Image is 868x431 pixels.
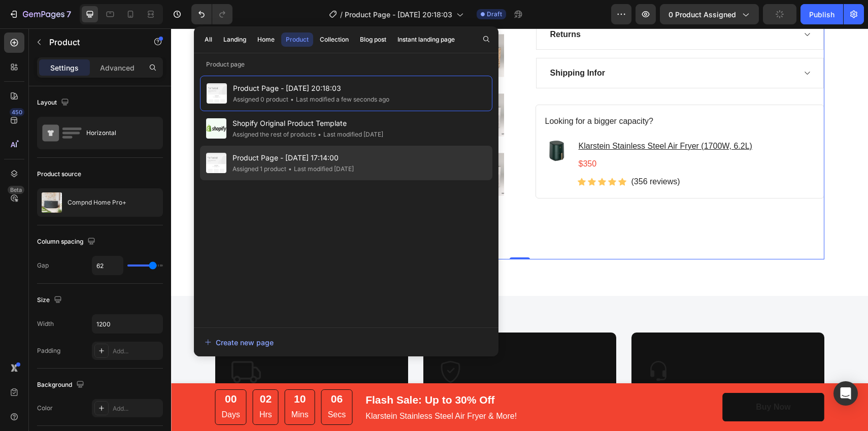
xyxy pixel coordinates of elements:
[233,94,288,105] div: Assigned 0 product
[200,32,217,47] button: All
[205,35,212,44] div: All
[585,373,619,385] div: Buy Now
[477,333,498,354] img: Alt Image
[194,363,346,380] p: Flash Sale: Up to 30% Off
[223,35,246,44] div: Landing
[460,146,509,161] p: (356 reviews)
[232,117,383,129] span: Shopify Original Product Template
[669,9,736,20] span: 0 product assigned
[86,121,148,145] div: Horizontal
[113,404,160,413] div: Add...
[408,128,581,143] p: $350
[288,94,389,105] div: Last modified a few seconds ago
[318,130,321,138] span: •
[219,32,251,47] button: Landing
[320,35,349,44] div: Collection
[191,4,232,24] div: Undo/Redo
[37,170,81,179] div: Product source
[378,37,436,52] div: Shipping Infor
[194,382,346,394] p: Klarstein Stainless Steel Air Fryer & More!
[393,32,459,47] button: Instant landing page
[660,4,759,24] button: 0 product assigned
[49,36,136,48] p: Product
[92,315,162,333] input: Auto
[397,35,455,44] div: Instant landing page
[809,9,834,20] div: Publish
[37,235,97,249] div: Column spacing
[42,192,62,213] img: product feature img
[360,35,386,44] div: Blog post
[345,9,452,20] span: Product Page - [DATE] 20:18:03
[253,32,279,47] button: Home
[37,96,71,110] div: Layout
[316,129,383,140] div: Last modified [DATE]
[800,4,843,24] button: Publish
[269,333,290,354] img: Alt Image
[113,347,160,356] div: Add...
[232,129,316,140] div: Assigned the rest of products
[37,293,64,307] div: Size
[315,32,353,47] button: Collection
[355,32,391,47] button: Blog post
[205,337,274,348] div: Create new page
[833,381,858,406] div: Open Intercom Messenger
[232,164,286,174] div: Assigned 1 product
[204,332,488,352] button: Create new page
[281,32,313,47] button: Product
[37,404,53,413] div: Color
[37,319,54,328] div: Width
[374,86,644,101] p: Looking for a bigger capacity?
[233,82,389,94] span: Product Page - [DATE] 20:18:03
[10,108,24,116] div: 450
[286,35,309,44] div: Product
[60,333,90,355] img: Alt Image
[487,10,502,19] span: Draft
[66,8,71,20] p: 7
[408,113,581,122] a: Klarstein Stainless Steel Air Fryer (1700W, 6.2L)
[37,378,86,392] div: Background
[286,164,354,174] div: Last modified [DATE]
[288,165,292,173] span: •
[257,35,275,44] div: Home
[171,28,868,431] iframe: Design area
[552,364,653,393] button: Buy Now
[232,152,354,164] span: Product Page - [DATE] 17:14:00
[50,62,79,73] p: Settings
[100,62,135,73] p: Advanced
[37,261,49,270] div: Gap
[194,59,498,70] p: Product page
[340,9,343,20] span: /
[290,95,294,103] span: •
[8,186,24,194] div: Beta
[4,4,76,24] button: 7
[373,110,398,135] img: Alt Image
[92,256,123,275] input: Auto
[37,346,60,355] div: Padding
[68,199,126,206] p: Compnd Home Pro+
